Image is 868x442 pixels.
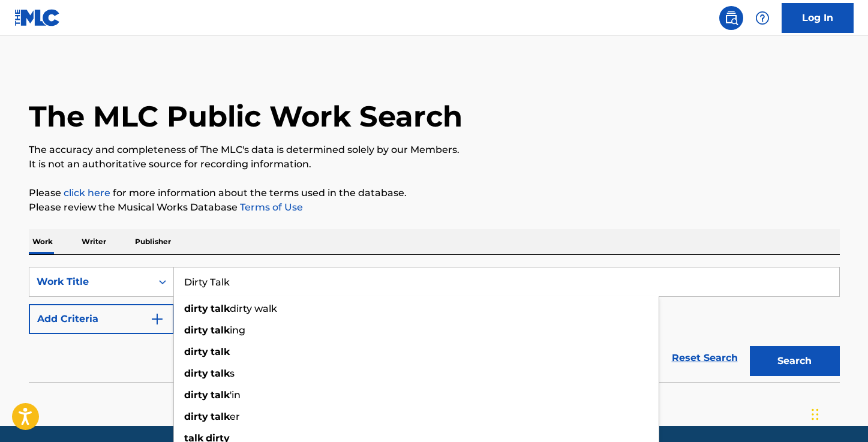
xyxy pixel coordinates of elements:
p: Work [29,229,56,254]
a: Reset Search [666,345,744,371]
p: Please for more information about the terms used in the database. [29,186,840,200]
strong: talk [211,411,230,422]
a: Public Search [719,6,743,30]
button: Add Criteria [29,304,174,334]
strong: dirty [184,411,208,422]
div: Help [750,6,774,30]
strong: dirty [184,346,208,357]
iframe: Chat Widget [808,384,868,442]
span: dirty walk [230,303,277,314]
span: 'in [230,389,241,401]
div: Drag [812,396,819,432]
h1: The MLC Public Work Search [29,98,462,134]
p: Writer [78,229,110,254]
span: er [230,411,240,422]
strong: dirty [184,389,208,401]
strong: dirty [184,324,208,336]
strong: talk [211,303,230,314]
p: Please review the Musical Works Database [29,200,840,215]
button: Search [750,346,840,376]
strong: talk [211,324,230,336]
img: 9d2ae6d4665cec9f34b9.svg [150,312,164,326]
p: It is not an authoritative source for recording information. [29,157,840,172]
span: s [230,368,235,379]
a: Log In [782,3,854,33]
a: click here [64,187,110,199]
strong: dirty [184,303,208,314]
strong: talk [211,368,230,379]
strong: talk [211,346,230,357]
span: ing [230,324,245,336]
form: Search Form [29,267,840,382]
img: search [724,11,738,25]
strong: talk [211,389,230,401]
p: The accuracy and completeness of The MLC's data is determined solely by our Members. [29,143,840,157]
a: Terms of Use [238,202,303,213]
p: Publisher [131,229,175,254]
strong: dirty [184,368,208,379]
div: Work Title [37,275,145,289]
img: MLC Logo [14,9,61,26]
img: help [755,11,770,25]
